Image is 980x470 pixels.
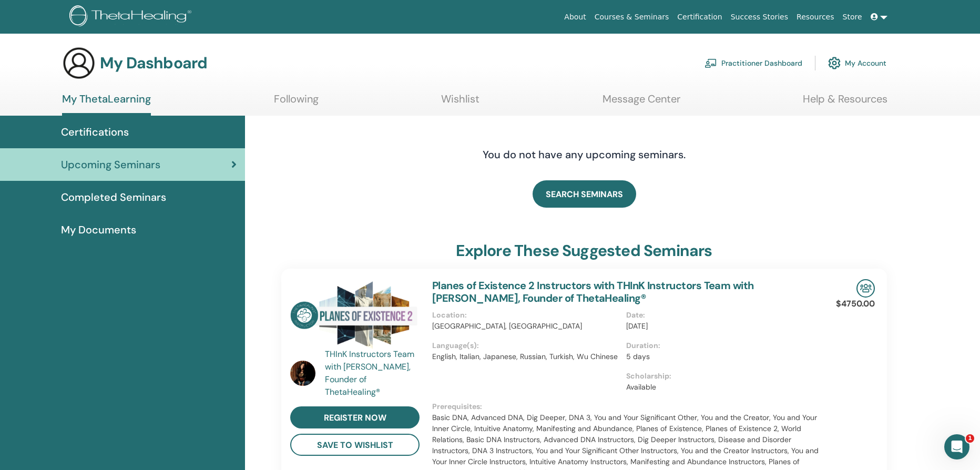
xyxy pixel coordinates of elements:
[673,7,726,27] a: Certification
[100,54,207,73] h3: My Dashboard
[432,351,620,362] p: English, Italian, Japanese, Russian, Turkish, Wu Chinese
[432,340,620,351] p: Language(s) :
[560,7,590,27] a: About
[839,7,866,27] a: Store
[290,279,420,351] img: Planes of Existence 2 Instructors
[432,310,620,321] p: Location :
[61,157,160,172] span: Upcoming Seminars
[290,406,420,428] a: register now
[828,54,841,72] img: cog.svg
[792,7,839,27] a: Resources
[441,93,479,113] a: Wishlist
[626,310,814,321] p: Date :
[290,361,315,386] img: default.jpg
[828,52,886,75] a: My Account
[626,371,814,382] p: Scholarship :
[62,46,96,80] img: generic-user-icon.jpg
[324,412,386,423] span: register now
[705,58,717,68] img: chalkboard-teacher.svg
[290,434,420,456] button: save to wishlist
[803,93,887,113] a: Help & Resources
[432,321,620,332] p: [GEOGRAPHIC_DATA], [GEOGRAPHIC_DATA]
[836,298,875,310] p: $4750.00
[626,382,814,393] p: Available
[432,279,754,305] a: Planes of Existence 2 Instructors with THInK Instructors Team with [PERSON_NAME], Founder of Thet...
[61,222,136,238] span: My Documents
[61,189,166,205] span: Completed Seminars
[62,93,151,116] a: My ThetaLearning
[546,189,623,200] span: SEARCH SEMINARS
[727,7,792,27] a: Success Stories
[325,348,422,399] a: THInK Instructors Team with [PERSON_NAME], Founder of ThetaHealing®
[626,351,814,362] p: 5 days
[533,180,636,208] a: SEARCH SEMINARS
[69,5,195,29] img: logo.png
[856,279,875,298] img: In-Person Seminar
[944,434,969,459] iframe: Intercom live chat
[603,93,680,113] a: Message Center
[626,321,814,332] p: [DATE]
[966,434,974,443] span: 1
[61,124,129,140] span: Certifications
[456,241,712,260] h3: explore these suggested seminars
[274,93,319,113] a: Following
[432,401,820,412] p: Prerequisites :
[590,7,673,27] a: Courses & Seminars
[626,340,814,351] p: Duration :
[418,148,750,161] h4: You do not have any upcoming seminars.
[705,52,802,75] a: Practitioner Dashboard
